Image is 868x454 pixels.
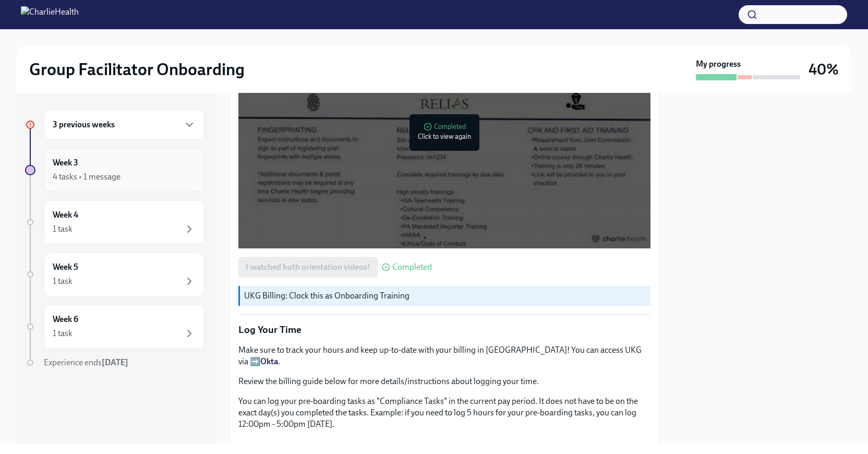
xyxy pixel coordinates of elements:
strong: My progress [696,58,741,70]
h6: Week 5 [53,261,78,273]
a: Week 51 task [25,253,204,296]
p: Make sure to track your hours and keep up-to-date with your billing in [GEOGRAPHIC_DATA]! You can... [238,344,650,367]
a: Okta [260,356,278,366]
span: Completed [392,263,432,271]
h2: Group Facilitator Onboarding [29,59,245,80]
h6: Week 6 [53,314,78,325]
p: Review the billing guide below for more details/instructions about logging your time. [238,376,650,387]
div: 3 previous weeks [44,110,204,140]
span: Experience ends [44,357,128,367]
div: 1 task [53,223,73,235]
a: Week 61 task [25,305,204,349]
a: Week 41 task [25,200,204,244]
p: UKG Billing: Clock this as Onboarding Training [244,290,646,302]
a: Week 34 tasks • 1 message [25,148,204,192]
h3: 40% [809,60,839,79]
div: 4 tasks • 1 message [53,171,120,183]
p: Log Your Time [238,323,650,337]
h6: 3 previous weeks [53,119,115,130]
strong: [DATE] [102,357,128,367]
h6: Week 4 [53,209,78,221]
img: CharlieHealth [21,6,79,23]
h6: Week 3 [53,157,78,169]
div: 1 task [53,328,73,339]
p: You can log your pre-boarding tasks as "Compliance Tasks" in the current pay period. It does not ... [238,396,650,430]
div: 1 task [53,276,73,287]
